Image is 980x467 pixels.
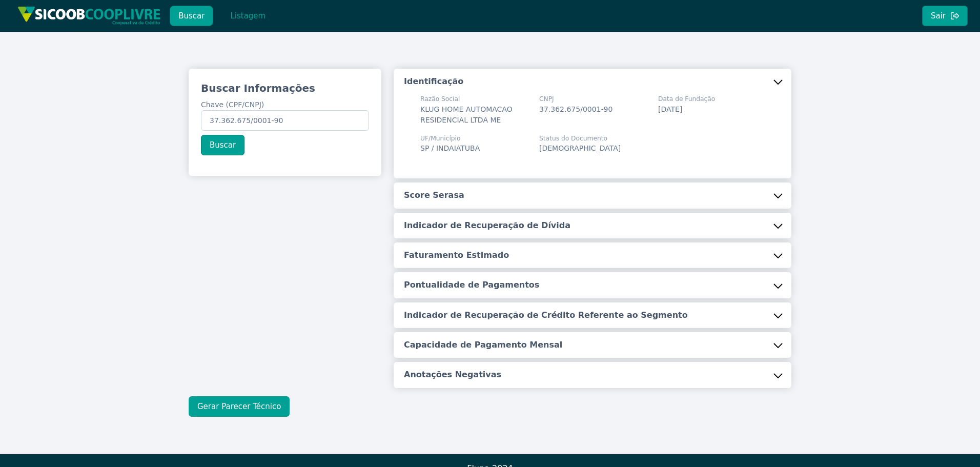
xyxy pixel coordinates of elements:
[539,144,621,152] span: [DEMOGRAPHIC_DATA]
[922,6,968,26] button: Sair
[658,105,682,113] span: [DATE]
[394,213,791,238] button: Indicador de Recuperação de Dívida
[394,302,791,328] button: Indicador de Recuperação de Crédito Referente ao Segmento
[17,6,161,25] img: img/sicoob_cooplivre.png
[404,279,539,291] h5: Pontualidade de Pagamentos
[539,105,612,113] span: 37.362.675/0001-90
[420,144,480,152] span: SP / INDAIATUBA
[539,94,612,104] span: CNPJ
[201,81,369,95] h3: Buscar Informações
[404,369,501,380] h5: Anotações Negativas
[394,272,791,298] button: Pontualidade de Pagamentos
[404,190,464,201] h5: Score Serasa
[394,182,791,208] button: Score Serasa
[404,310,688,321] h5: Indicador de Recuperação de Crédito Referente ao Segmento
[420,105,513,124] span: KLUG HOME AUTOMACAO RESIDENCIAL LTDA ME
[394,362,791,388] button: Anotações Negativas
[201,135,244,155] button: Buscar
[539,134,621,143] span: Status do Documento
[201,100,264,109] span: Chave (CPF/CNPJ)
[170,6,213,26] button: Buscar
[394,332,791,358] button: Capacidade de Pagamento Mensal
[189,396,290,417] button: Gerar Parecer Técnico
[221,6,274,26] button: Listagem
[658,94,715,104] span: Data de Fundação
[420,134,480,143] span: UF/Município
[394,69,791,94] button: Identificação
[394,242,791,268] button: Faturamento Estimado
[404,76,463,87] h5: Identificação
[404,250,509,261] h5: Faturamento Estimado
[420,94,527,104] span: Razão Social
[404,339,562,351] h5: Capacidade de Pagamento Mensal
[404,220,570,231] h5: Indicador de Recuperação de Dívida
[201,110,369,131] input: Chave (CPF/CNPJ)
